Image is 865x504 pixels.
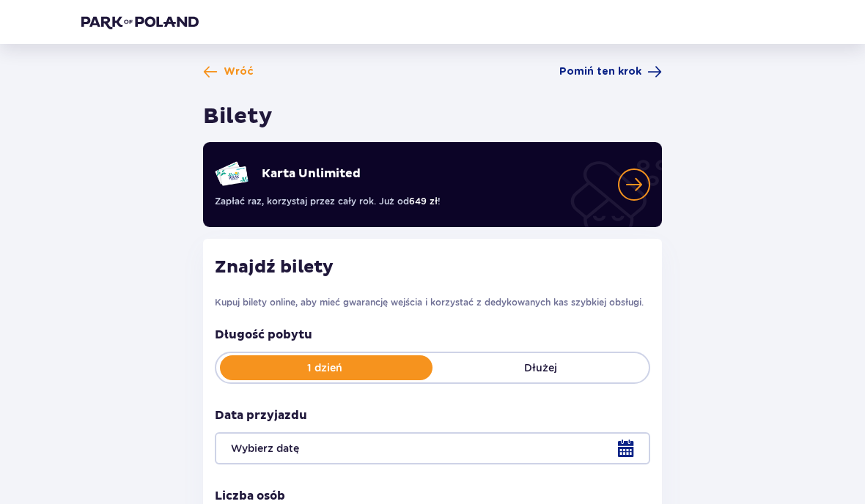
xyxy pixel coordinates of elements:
p: Liczba osób [215,488,285,504]
img: Park of Poland logo [81,15,199,29]
p: Kupuj bilety online, aby mieć gwarancję wejścia i korzystać z dedykowanych kas szybkiej obsługi. [215,296,650,309]
p: Dłużej [432,360,649,375]
h1: Bilety [203,103,273,130]
span: Pomiń ten krok [559,64,641,79]
h2: Znajdź bilety [215,256,650,278]
p: Data przyjazdu [215,407,307,423]
span: Wróć [224,64,254,79]
p: Długość pobytu [215,327,650,343]
a: Wróć [203,64,254,79]
a: Pomiń ten krok [559,64,662,79]
p: 1 dzień [216,360,432,375]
